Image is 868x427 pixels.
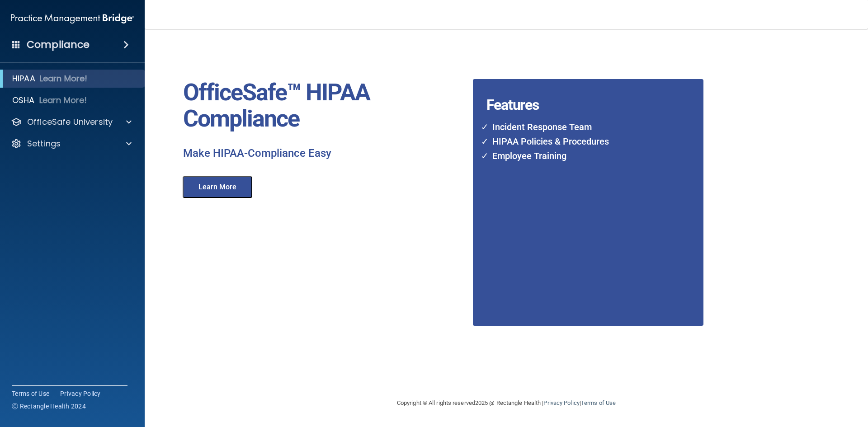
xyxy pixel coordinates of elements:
h4: Features [473,79,679,97]
p: Learn More! [40,73,88,84]
a: Settings [11,138,132,149]
p: OfficeSafe University [27,117,113,127]
img: PMB logo [11,9,134,28]
li: HIPAA Policies & Procedures [487,134,668,149]
p: OSHA [12,95,35,106]
div: Copyright © All rights reserved 2025 @ Rectangle Health | | [341,389,671,418]
li: Incident Response Team [487,120,668,134]
h4: Compliance [27,38,90,51]
a: OfficeSafe University [11,117,132,127]
p: Learn More! [39,95,87,106]
a: Learn More [176,184,261,191]
a: Privacy Policy [60,389,101,398]
li: Employee Training [487,149,668,163]
a: Privacy Policy [543,399,579,406]
span: Ⓒ Rectangle Health 2024 [12,402,86,411]
p: OfficeSafe™ HIPAA Compliance [183,80,466,132]
p: Settings [27,138,61,149]
a: Terms of Use [12,389,49,398]
button: Learn More [183,176,252,198]
p: HIPAA [12,73,35,84]
p: Make HIPAA-Compliance Easy [183,146,466,161]
a: Terms of Use [581,399,616,406]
